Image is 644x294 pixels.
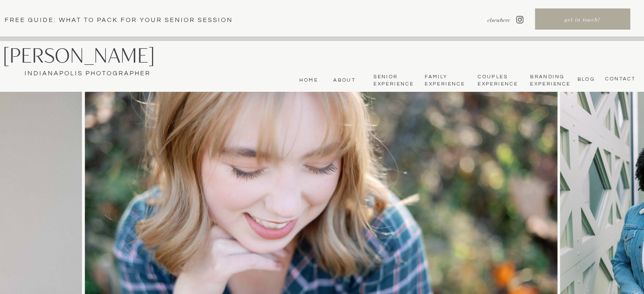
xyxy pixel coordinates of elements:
[466,16,510,24] nav: elsewhere
[425,74,464,88] a: Family Experience
[297,77,318,84] a: Home
[530,74,569,88] a: BrandingExperience
[478,74,517,88] a: Couples Experience
[3,69,172,78] a: Indianapolis Photographer
[575,76,595,82] a: bLog
[5,16,247,24] a: Free Guide: What To pack for your senior session
[536,16,629,25] a: get in touch!
[530,74,569,88] nav: Branding Experience
[3,45,180,67] a: [PERSON_NAME]
[603,76,636,82] a: CONTACT
[330,77,356,84] a: About
[373,74,413,88] a: Senior Experience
